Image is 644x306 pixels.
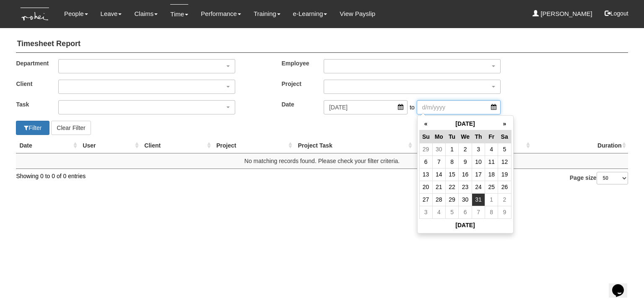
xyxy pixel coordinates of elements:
[275,100,317,109] label: Date
[419,143,432,156] td: 29
[472,193,485,206] td: 31
[446,181,459,193] td: 22
[485,130,498,143] th: Fr
[294,138,414,153] th: Project Task : activate to sort column ascending
[432,156,445,168] td: 7
[10,100,52,109] label: Task
[498,206,511,218] td: 9
[254,4,280,23] a: Training
[472,168,485,181] td: 17
[498,168,511,181] td: 19
[446,143,459,156] td: 1
[498,117,511,130] th: »
[472,156,485,168] td: 10
[419,193,432,206] td: 27
[446,206,459,218] td: 5
[64,4,88,23] a: People
[599,3,634,23] button: Logout
[485,206,498,218] td: 8
[485,143,498,156] td: 4
[472,206,485,218] td: 7
[432,143,445,156] td: 30
[340,4,375,23] a: View Payslip
[446,156,459,168] td: 8
[419,117,432,130] th: «
[498,130,511,143] th: Sa
[498,143,511,156] td: 5
[324,100,408,114] input: d/m/yyyy
[432,117,498,130] th: [DATE]
[419,206,432,218] td: 3
[459,156,472,168] td: 9
[16,138,79,153] th: Date : activate to sort column ascending
[79,138,141,153] th: User : activate to sort column ascending
[459,143,472,156] td: 2
[101,4,122,23] a: Leave
[414,138,532,153] th: Task Details : activate to sort column ascending
[432,130,445,143] th: Mo
[498,193,511,206] td: 2
[170,4,188,24] a: Time
[532,138,628,153] th: Duration : activate to sort column ascending
[275,80,317,88] label: Project
[419,156,432,168] td: 6
[459,193,472,206] td: 30
[419,168,432,181] td: 13
[485,156,498,168] td: 11
[417,100,501,114] input: d/m/yyyy
[609,272,636,298] iframe: chat widget
[446,130,459,143] th: Tu
[16,153,628,169] td: No matching records found. Please check your filter criteria.
[485,168,498,181] td: 18
[432,206,445,218] td: 4
[213,138,295,153] th: Project : activate to sort column ascending
[201,4,241,23] a: Performance
[419,218,511,231] th: [DATE]
[472,130,485,143] th: Th
[498,156,511,168] td: 12
[432,181,445,193] td: 21
[485,193,498,206] td: 1
[498,181,511,193] td: 26
[432,168,445,181] td: 14
[51,121,91,135] button: Clear Filter
[597,172,628,184] select: Page size
[16,121,49,135] button: Filter
[134,4,158,23] a: Claims
[10,80,52,88] label: Client
[419,130,432,143] th: Su
[472,143,485,156] td: 3
[485,181,498,193] td: 25
[408,100,417,114] span: to
[570,172,628,184] label: Page size
[419,181,432,193] td: 20
[293,4,327,23] a: e-Learning
[446,193,459,206] td: 29
[459,181,472,193] td: 23
[275,59,317,67] label: Employee
[10,59,52,67] label: Department
[446,168,459,181] td: 15
[459,168,472,181] td: 16
[432,193,445,206] td: 28
[16,36,628,53] h4: Timesheet Report
[472,181,485,193] td: 24
[459,206,472,218] td: 6
[141,138,213,153] th: Client : activate to sort column ascending
[532,4,592,23] a: [PERSON_NAME]
[459,130,472,143] th: We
